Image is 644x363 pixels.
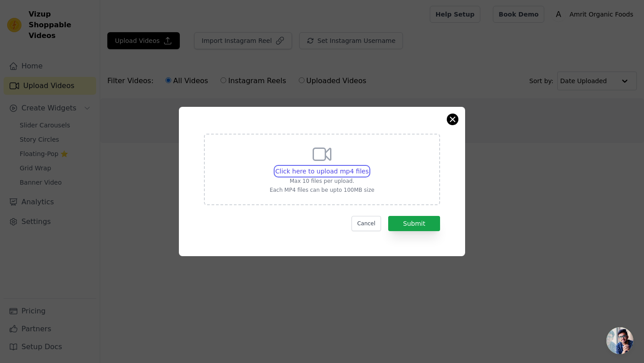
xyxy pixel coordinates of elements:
p: Each MP4 files can be upto 100MB size [270,186,374,194]
button: Cancel [352,216,381,231]
button: Close modal [447,114,458,125]
span: Click here to upload mp4 files [275,168,369,175]
div: Open chat [606,327,633,354]
p: Max 10 files per upload. [270,177,374,185]
button: Submit [388,216,440,231]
